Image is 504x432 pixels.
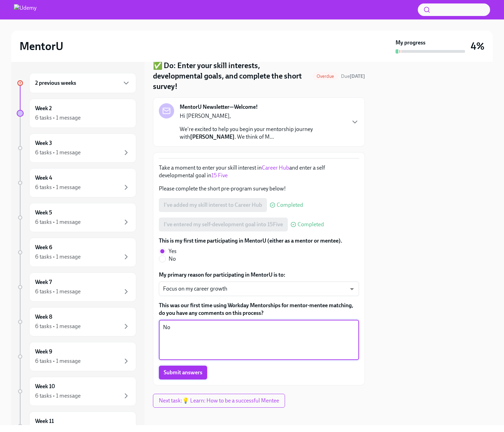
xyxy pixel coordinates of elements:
[277,202,303,208] span: Completed
[180,112,345,120] p: Hi [PERSON_NAME],
[35,114,81,122] div: 6 tasks • 1 message
[35,348,52,356] h6: Week 9
[35,288,81,295] div: 6 tasks • 1 message
[159,185,359,193] p: Please complete the short pre-program survey below!
[17,342,136,371] a: Week 96 tasks • 1 message
[17,203,136,232] a: Week 56 tasks • 1 message
[35,105,52,112] h6: Week 2
[35,244,52,251] h6: Week 6
[35,357,81,365] div: 6 tasks • 1 message
[35,417,54,425] h6: Week 11
[190,133,235,140] strong: [PERSON_NAME]
[17,377,136,406] a: Week 106 tasks • 1 message
[396,39,425,47] strong: My progress
[19,39,63,53] h2: MentorU
[35,139,52,147] h6: Week 3
[35,174,52,182] h6: Week 4
[17,307,136,336] a: Week 86 tasks • 1 message
[159,282,359,296] div: Focus on my career growth
[17,133,136,163] a: Week 36 tasks • 1 message
[169,247,177,255] span: Yes
[180,103,258,111] strong: MentorU Newsletter—Welcome!
[35,278,52,286] h6: Week 7
[169,255,176,263] span: No
[298,222,324,227] span: Completed
[164,369,202,376] span: Submit answers
[159,271,359,279] label: My primary reason for participating in MentorU is to:
[153,60,310,92] h4: ✅ Do: Enter your skill interests, developmental goals, and complete the short survey!
[159,366,207,380] button: Submit answers
[17,272,136,302] a: Week 76 tasks • 1 message
[14,4,36,15] img: Udemy
[35,184,81,191] div: 6 tasks • 1 message
[17,99,136,128] a: Week 26 tasks • 1 message
[35,313,52,321] h6: Week 8
[29,73,136,93] div: 2 previous weeks
[159,164,359,179] p: Take a moment to enter your skill interest in and enter a self developmental goal in
[159,237,342,245] label: This is my first time participating in MentorU (either as a mentor or mentee).
[35,218,81,226] div: 6 tasks • 1 message
[341,73,365,80] span: October 3rd, 2025 22:00
[180,125,345,141] p: We're excited to help you begin your mentorship journey with . We think of M...
[35,383,55,390] h6: Week 10
[35,79,76,87] h6: 2 previous weeks
[341,73,365,79] span: Due
[312,74,338,79] span: Overdue
[350,73,365,79] strong: [DATE]
[35,209,52,217] h6: Week 5
[35,392,81,400] div: 6 tasks • 1 message
[35,149,81,156] div: 6 tasks • 1 message
[35,323,81,330] div: 6 tasks • 1 message
[17,168,136,197] a: Week 46 tasks • 1 message
[471,40,485,52] h3: 4%
[211,172,228,179] a: 15 Five
[163,323,355,357] textarea: No
[159,302,359,317] label: This was our first time using Workday Mentorships for mentor-mentee matching, do you have any com...
[17,238,136,267] a: Week 66 tasks • 1 message
[153,394,285,408] button: Next task:💡 Learn: How to be a successful Mentee
[262,164,289,171] a: Career Hub
[159,397,279,404] span: Next task : 💡 Learn: How to be a successful Mentee
[35,253,81,261] div: 6 tasks • 1 message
